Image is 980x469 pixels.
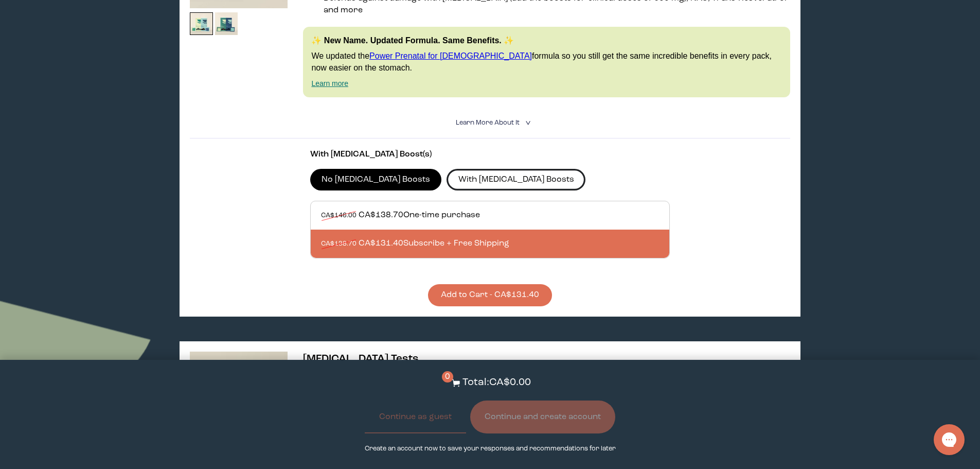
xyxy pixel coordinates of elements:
[365,401,466,433] button: Continue as guest
[365,444,616,454] p: Create an account now to save your responses and recommendations for later
[456,119,520,126] span: Learn More About it
[311,50,781,74] p: We updated the formula so you still get the same incredible benefits in every pack, now easier on...
[310,169,442,190] label: No [MEDICAL_DATA] Boosts
[929,421,970,459] iframe: Gorgias live chat messenger
[462,375,531,390] p: Total: CA$0.00
[456,118,525,128] summary: Learn More About it <
[310,149,670,161] p: With [MEDICAL_DATA] Boost(s)
[522,120,532,126] i: <
[190,352,288,449] img: thumbnail image
[470,401,615,433] button: Continue and create account
[442,371,453,383] span: 0
[311,36,514,45] strong: ✨ New Name. Updated Formula. Same Benefits. ✨
[190,12,213,36] img: thumbnail image
[428,284,552,306] button: Add to Cart - CA$131.40
[215,12,238,36] img: thumbnail image
[369,51,532,60] a: Power Prenatal for [DEMOGRAPHIC_DATA]
[447,169,585,190] label: With [MEDICAL_DATA] Boosts
[303,354,419,364] span: [MEDICAL_DATA] Tests
[311,79,348,88] a: Learn more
